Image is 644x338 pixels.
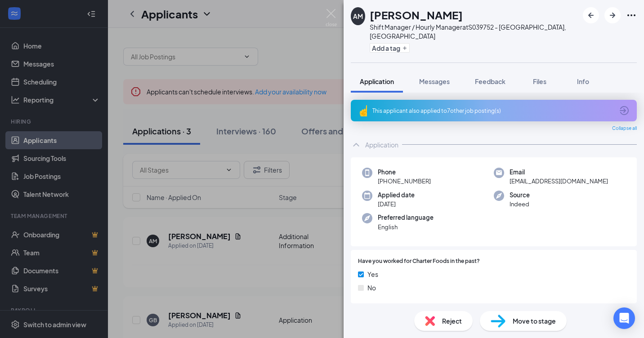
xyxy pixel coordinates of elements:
[353,12,363,21] div: AM
[510,177,608,186] span: [EMAIL_ADDRESS][DOMAIN_NAME]
[419,77,450,85] span: Messages
[378,168,431,177] span: Phone
[613,307,635,329] div: Open Intercom Messenger
[510,168,608,177] span: Email
[510,191,530,200] span: Source
[586,10,596,21] svg: ArrowLeftNew
[367,283,376,293] span: No
[378,191,415,200] span: Applied date
[370,22,578,40] div: Shift Manager / Hourly Manager at S039752 - [GEOGRAPHIC_DATA], [GEOGRAPHIC_DATA]
[513,316,556,326] span: Move to stage
[583,7,599,23] button: ArrowLeftNew
[370,43,410,53] button: PlusAdd a tag
[360,77,394,85] span: Application
[533,77,546,85] span: Files
[577,77,589,85] span: Info
[442,316,462,326] span: Reject
[367,269,378,279] span: Yes
[378,177,431,186] span: [PHONE_NUMBER]
[378,213,434,222] span: Preferred language
[365,140,398,149] div: Application
[370,7,463,22] h1: [PERSON_NAME]
[358,257,480,266] span: Have you worked for Charter Foods in the past?
[372,107,613,115] div: This applicant also applied to 7 other job posting(s)
[402,45,407,51] svg: Plus
[351,139,362,150] svg: ChevronUp
[607,10,618,21] svg: ArrowRight
[612,125,637,132] span: Collapse all
[475,77,505,85] span: Feedback
[626,10,637,21] svg: Ellipses
[510,200,530,209] span: Indeed
[378,200,415,209] span: [DATE]
[604,7,621,23] button: ArrowRight
[378,222,434,231] span: English
[619,105,630,116] svg: ArrowCircle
